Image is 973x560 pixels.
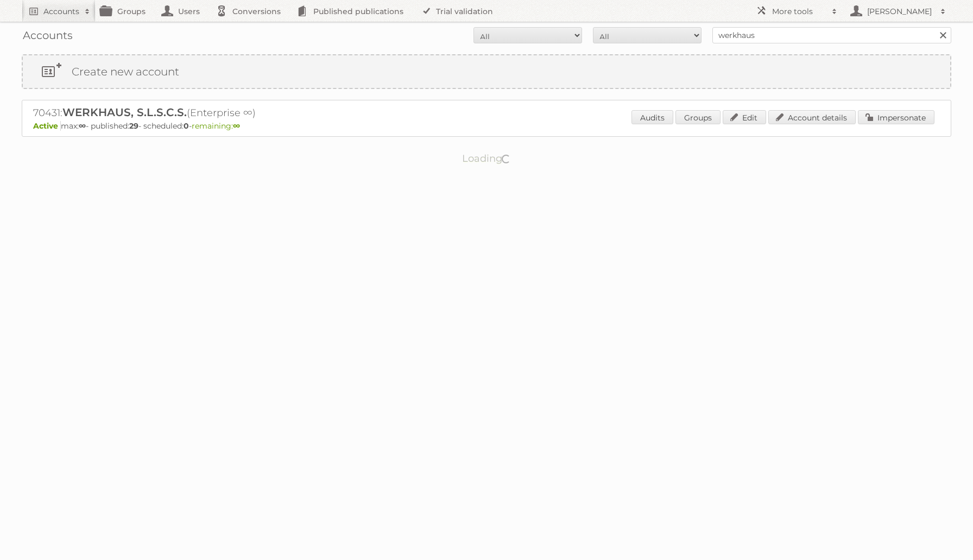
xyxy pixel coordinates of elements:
h2: [PERSON_NAME] [864,6,935,17]
a: Impersonate [858,110,934,124]
a: Create new account [23,55,950,88]
h2: 70431: (Enterprise ∞) [33,106,413,120]
strong: ∞ [79,121,86,131]
span: remaining: [192,121,240,131]
span: Active [33,121,61,131]
strong: ∞ [233,121,240,131]
span: WERKHAUS, S.L.S.C.S. [62,106,187,119]
h2: More tools [772,6,826,17]
strong: 29 [129,121,138,131]
p: Loading [428,148,546,169]
h2: Accounts [43,6,79,17]
a: Audits [631,110,673,124]
a: Edit [723,110,766,124]
a: Account details [768,110,856,124]
strong: 0 [184,121,189,131]
a: Groups [675,110,721,124]
p: max: - published: - scheduled: - [33,121,940,131]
